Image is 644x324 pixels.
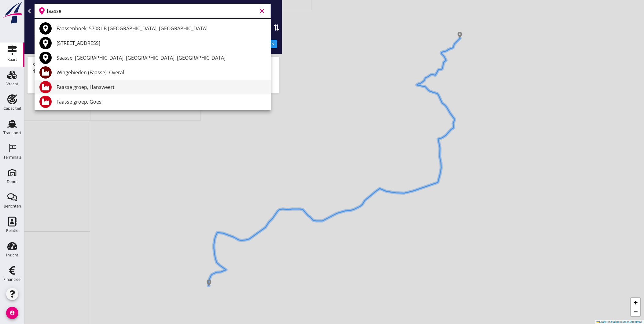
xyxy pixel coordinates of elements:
a: OpenStreetMap [623,320,642,323]
img: Marker [457,32,463,38]
div: Faasse groep, Goes [57,98,266,105]
div: Depot [7,180,18,184]
input: Vertrekpunt [47,6,257,16]
div: Faasse groep, Hansweert [57,83,266,91]
div: Transport [3,131,21,135]
div: uur (116 km) [32,67,274,75]
i: clear [259,7,266,15]
span: + [634,299,638,306]
div: © © [595,320,644,324]
div: Faassenhoek, 5708 LB [GEOGRAPHIC_DATA], [GEOGRAPHIC_DATA] [57,25,266,32]
a: Leaflet [597,320,608,323]
div: Relatie [6,229,18,233]
span: | [609,320,609,323]
div: Kaart [7,57,17,61]
span: − [634,308,638,315]
img: Marker [206,280,212,286]
div: Wingebieden (Faasse), Overal [57,69,266,76]
a: Zoom out [631,307,640,316]
div: [STREET_ADDRESS] [57,39,266,47]
div: Financieel [3,278,21,282]
strong: 13 [32,68,39,75]
div: Vracht [6,82,18,86]
div: Inzicht [6,253,18,257]
div: Saasse, [GEOGRAPHIC_DATA], [GEOGRAPHIC_DATA], [GEOGRAPHIC_DATA] [57,54,266,61]
div: Capaciteit [3,106,21,110]
i: account_circle [6,307,18,319]
div: Terminals [3,155,21,159]
a: Zoom in [631,298,640,307]
strong: Route type [32,62,52,67]
img: logo-small.a267ee39.svg [1,2,23,24]
a: Mapbox [611,320,621,323]
div: Berichten [4,204,21,208]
